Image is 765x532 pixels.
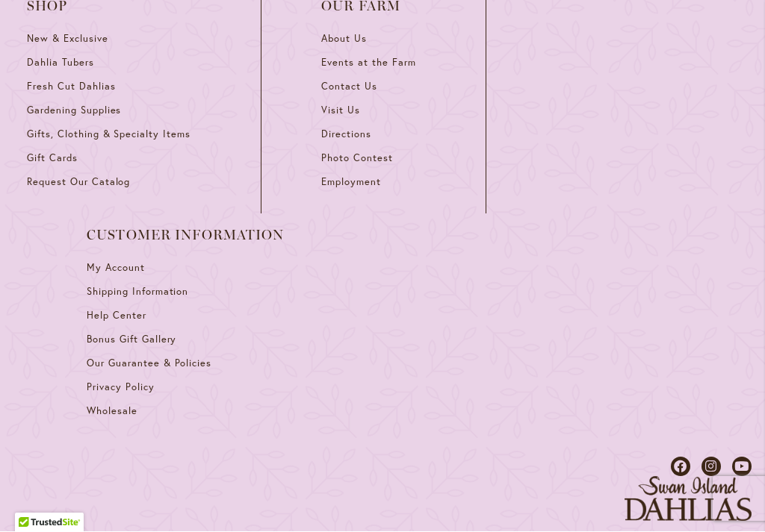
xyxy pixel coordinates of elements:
[87,262,145,275] span: My Account
[321,57,415,69] span: Events at the Farm
[732,457,752,477] a: Dahlias on Youtube
[321,81,377,93] span: Contact Us
[321,176,381,189] span: Employment
[321,152,393,165] span: Photo Contest
[87,286,188,298] span: Shipping Information
[27,33,108,46] span: New & Exclusive
[27,104,121,117] span: Gardening Supplies
[27,176,130,189] span: Request Our Catalog
[671,457,690,477] a: Dahlias on Facebook
[87,357,211,370] span: Our Guarantee & Policies
[321,128,371,141] span: Directions
[321,33,367,46] span: About Us
[27,81,116,93] span: Fresh Cut Dahlias
[87,381,155,394] span: Privacy Policy
[87,405,137,418] span: Wholesale
[87,310,146,322] span: Help Center
[27,57,94,69] span: Dahlia Tubers
[87,334,176,346] span: Bonus Gift Gallery
[321,104,360,117] span: Visit Us
[27,152,78,165] span: Gift Cards
[701,457,721,477] a: Dahlias on Instagram
[11,479,53,521] iframe: Launch Accessibility Center
[87,228,285,243] span: Customer Information
[27,128,191,141] span: Gifts, Clothing & Specialty Items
